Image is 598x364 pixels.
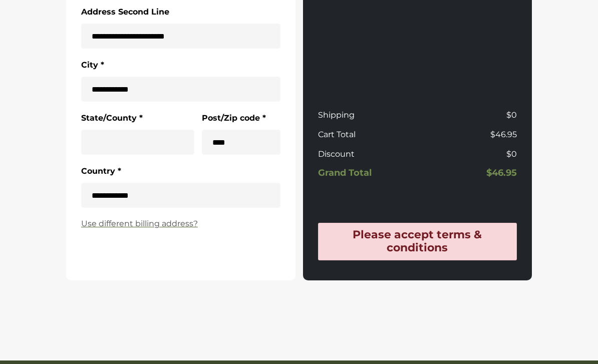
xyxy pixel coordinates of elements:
a: Use different billing address? [81,218,280,230]
label: City * [81,59,104,72]
p: Cart Total [318,129,414,141]
label: Address Second Line [81,6,169,19]
p: $0 [421,148,517,160]
p: $46.95 [421,129,517,141]
h4: Please accept terms & conditions [324,228,512,255]
h5: Grand Total [318,168,414,179]
p: Shipping [318,109,414,121]
h5: $46.95 [421,168,517,179]
p: $0 [421,109,517,121]
p: Discount [318,148,414,160]
label: Country * [81,165,121,178]
label: Post/Zip code * [202,112,266,125]
label: State/County * [81,112,143,125]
